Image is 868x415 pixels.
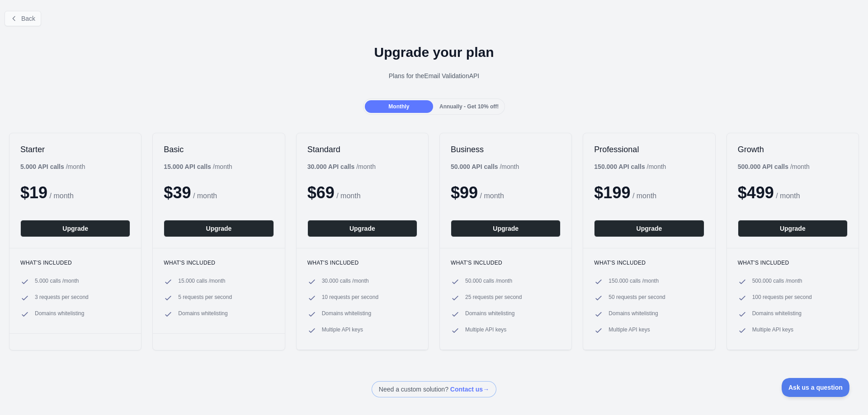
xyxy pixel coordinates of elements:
h2: Business [451,144,561,155]
div: / month [594,162,666,171]
div: / month [307,162,376,171]
div: / month [451,162,519,171]
h2: Professional [594,144,704,155]
iframe: Toggle Customer Support [782,378,850,397]
h2: Standard [307,144,417,155]
b: 30.000 API calls [307,163,355,170]
b: 50.000 API calls [451,163,498,170]
span: $ 99 [451,183,478,202]
span: $ 199 [594,183,630,202]
b: 150.000 API calls [594,163,645,170]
